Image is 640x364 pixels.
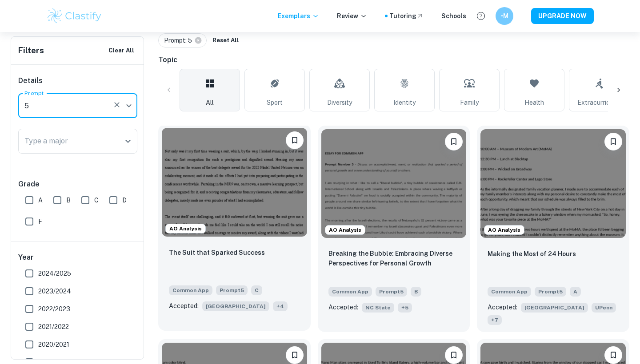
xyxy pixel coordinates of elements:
[122,195,127,205] span: D
[327,98,352,107] span: Diversity
[18,75,137,86] h6: Details
[267,98,283,107] span: Sport
[169,285,212,295] span: Common App
[206,98,214,107] span: All
[38,340,69,349] span: 2020/2021
[398,303,412,313] span: + 5
[604,346,622,364] button: Bookmark
[362,303,394,313] span: NC State
[273,301,288,311] span: + 4
[592,303,616,313] span: UPenn
[158,55,629,65] h6: Topic
[286,346,304,364] button: Bookmark
[488,302,517,312] p: Accepted:
[328,249,460,268] p: Breaking the Bubble: Embracing Diverse Perspectives for Personal Growth
[441,11,466,21] a: Schools
[328,302,358,312] p: Accepted:
[376,287,407,297] span: Prompt 5
[106,44,136,57] button: Clear All
[389,11,424,21] a: Tutoring
[325,226,365,234] span: AO Analysis
[158,126,311,332] a: AO AnalysisBookmarkThe Suit that Sparked SuccessCommon AppPrompt5CAccepted:[GEOGRAPHIC_DATA]+4
[216,285,248,295] span: Prompt 5
[445,133,463,150] button: Bookmark
[488,287,531,297] span: Common App
[18,44,44,57] h6: Filters
[18,252,137,263] h6: Year
[18,93,109,118] div: 5
[24,89,44,97] label: Prompt
[38,286,71,296] span: 2023/2024
[38,269,71,278] span: 2024/2025
[169,301,199,311] p: Accepted:
[210,34,241,47] button: Reset All
[166,225,205,233] span: AO Analysis
[488,249,576,259] p: Making the Most of 24 Hours
[524,98,544,107] span: Health
[286,131,304,149] button: Bookmark
[278,11,319,21] p: Exemplars
[162,128,307,237] img: undefined Common App example thumbnail: The Suit that Sparked Success
[18,179,137,190] h6: Grade
[570,287,581,297] span: A
[535,287,566,297] span: Prompt 5
[445,346,463,364] button: Bookmark
[202,301,269,311] span: [GEOGRAPHIC_DATA]
[577,98,621,107] span: Extracurricular
[251,285,262,295] span: C
[38,217,42,226] span: F
[328,287,372,297] span: Common App
[94,195,99,205] span: C
[473,8,488,24] button: Help and Feedback
[500,11,510,21] h6: •M
[38,322,69,332] span: 2021/2022
[460,98,479,107] span: Family
[318,126,470,332] a: AO AnalysisBookmarkBreaking the Bubble: Embracing Diverse Perspectives for Personal GrowthCommon ...
[321,129,467,238] img: undefined Common App example thumbnail: Breaking the Bubble: Embracing Diverse P
[531,8,594,24] button: UPGRADE NOW
[484,226,524,234] span: AO Analysis
[521,303,588,313] span: [GEOGRAPHIC_DATA]
[38,304,70,314] span: 2022/2023
[158,33,207,47] div: Prompt: 5
[337,11,367,21] p: Review
[488,315,502,325] span: + 7
[38,195,43,205] span: A
[66,195,71,205] span: B
[496,7,513,25] button: •M
[604,133,622,150] button: Bookmark
[122,135,134,147] button: Open
[480,129,626,238] img: undefined Common App example thumbnail: Making the Most of 24 Hours
[477,126,629,332] a: AO AnalysisBookmarkMaking the Most of 24 HoursCommon AppPrompt5AAccepted:[GEOGRAPHIC_DATA]UPenn+7
[411,287,421,297] span: B
[46,7,103,25] img: Clastify logo
[393,98,416,107] span: Identity
[164,36,196,45] span: Prompt: 5
[169,248,265,257] p: The Suit that Sparked Success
